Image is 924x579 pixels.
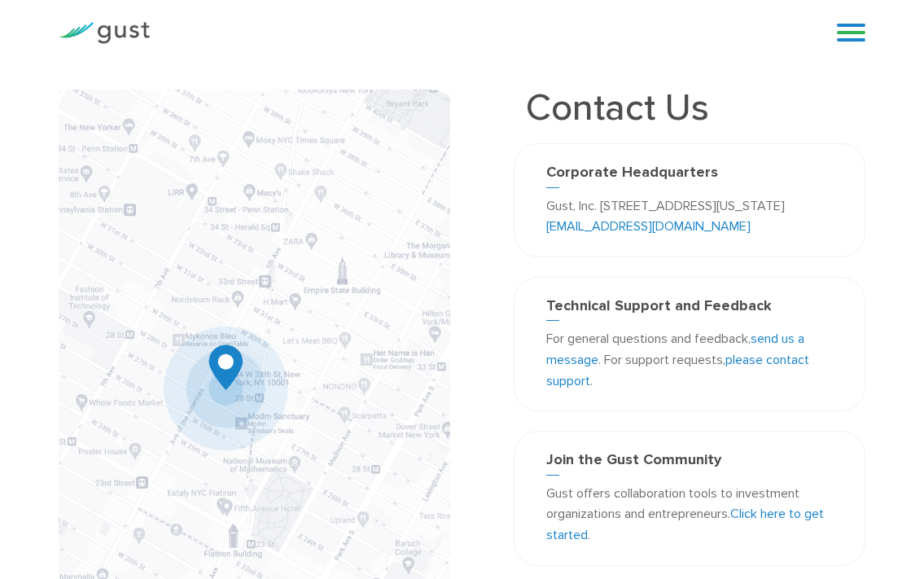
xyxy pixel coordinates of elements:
[546,451,834,476] h3: Join the Gust Community
[546,164,834,188] h3: Corporate Headquarters
[546,328,834,391] p: For general questions and feedback, . For support requests, .
[546,195,834,237] p: Gust, Inc. [STREET_ADDRESS][US_STATE]
[546,506,824,542] a: Click here to get started
[546,352,809,388] a: please contact support
[546,218,751,234] a: [EMAIL_ADDRESS][DOMAIN_NAME]
[59,22,150,44] img: Gust Logo
[546,331,804,367] a: send us a message
[514,90,721,127] h1: Contact Us
[546,483,834,546] p: Gust offers collaboration tools to investment organizations and entrepreneurs. .
[546,297,834,322] h3: Technical Support and Feedback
